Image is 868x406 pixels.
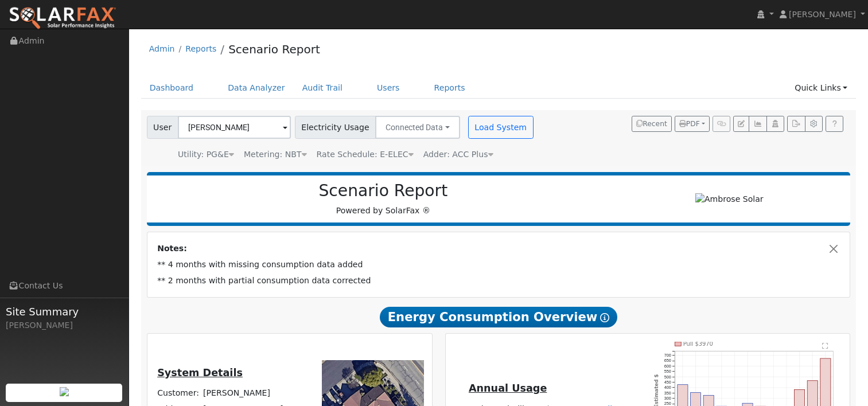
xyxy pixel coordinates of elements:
a: Data Analyzer [219,77,294,99]
a: Dashboard [141,77,203,99]
input: Select a User [178,116,291,139]
button: Load System [468,116,534,139]
strong: Notes: [157,244,187,253]
a: Admin [149,44,175,53]
text:  [822,342,828,349]
span: Site Summary [6,304,123,319]
a: Reports [426,77,474,99]
button: Multi-Series Graph [749,116,766,132]
div: Powered by SolarFax ® [153,181,614,217]
text: 500 [664,374,671,379]
button: Recent [632,116,672,132]
a: Help Link [826,116,843,132]
td: ** 2 months with partial consumption data corrected [155,273,842,289]
span: PDF [679,120,700,128]
a: Scenario Report [228,42,320,56]
a: Audit Trail [294,77,351,99]
a: Reports [185,44,216,53]
button: Export Interval Data [787,116,805,132]
text: 450 [664,380,671,385]
text: 300 [664,396,671,401]
div: Metering: NBT [244,149,307,161]
td: [PERSON_NAME] [201,385,308,401]
div: Utility: PG&E [178,149,234,161]
button: Edit User [733,116,749,132]
span: Electricity Usage [295,116,376,139]
button: Connected Data [375,116,460,139]
span: Energy Consumption Overview [380,307,617,327]
u: Annual Usage [469,382,547,394]
a: Users [368,77,408,99]
text: 250 [664,401,671,406]
img: SolarFax [9,6,116,30]
button: Close [828,243,840,255]
span: User [147,116,178,139]
img: retrieve [60,387,69,396]
text: 600 [664,363,671,368]
span: Alias: HE1 [317,150,414,159]
img: Ambrose Solar [695,193,764,205]
i: Show Help [600,313,609,322]
span: [PERSON_NAME] [789,10,856,19]
button: Login As [766,116,784,132]
text: 700 [664,353,671,358]
text: 650 [664,358,671,363]
text: 350 [664,390,671,395]
div: Adder: ACC Plus [423,149,493,161]
text: Pull $3970 [683,341,713,347]
button: Settings [805,116,823,132]
text: 550 [664,369,671,374]
a: Quick Links [786,77,856,99]
td: ** 4 months with missing consumption data added [155,257,842,273]
td: Customer: [155,385,201,401]
button: PDF [675,116,710,132]
div: [PERSON_NAME] [6,319,123,331]
text: 400 [664,385,671,390]
u: System Details [157,367,243,378]
h2: Scenario Report [158,181,608,201]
